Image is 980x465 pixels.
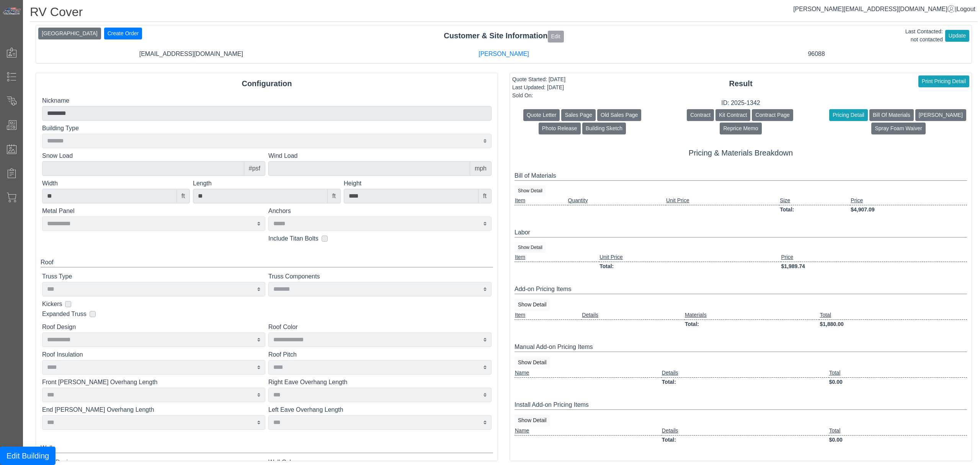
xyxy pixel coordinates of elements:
[599,253,781,262] td: Unit Price
[514,426,661,436] td: Name
[42,179,190,188] label: Width
[176,189,190,203] div: ft
[957,6,975,12] span: Logout
[660,49,973,59] div: 96088
[42,378,265,387] label: Front [PERSON_NAME] Overhang Length
[193,179,341,188] label: Length
[548,31,564,43] button: Edit
[793,6,955,12] a: [PERSON_NAME][EMAIL_ADDRESS][DOMAIN_NAME]
[42,151,265,160] label: Snow Load
[597,109,641,121] button: Old Sales Page
[819,311,967,320] td: Total
[829,435,967,444] td: $0.00
[510,98,972,108] div: ID: 2025-1342
[720,123,761,134] button: Reprice Memo
[666,196,779,205] td: Unit Price
[514,357,550,368] button: Show Detail
[793,5,975,14] div: |
[42,350,265,359] label: Roof Insulation
[510,78,972,89] div: Result
[684,319,820,329] td: Total:
[268,350,492,359] label: Roof Pitch
[850,196,967,205] td: Price
[661,435,829,444] td: Total:
[42,300,62,309] label: Kickers
[514,368,661,378] td: Name
[478,189,492,203] div: ft
[268,378,492,387] label: Right Eave Overhang Length
[568,196,666,205] td: Quantity
[327,189,341,203] div: ft
[687,109,714,121] button: Contract
[514,171,967,181] div: Bill of Materials
[514,242,546,253] button: Show Detail
[582,123,626,134] button: Building Sketch
[715,109,750,121] button: Kit Contract
[514,285,967,294] div: Add-on Pricing Items
[829,426,967,436] td: Total
[268,151,492,160] label: Wind Load
[104,28,142,39] button: Create Order
[829,109,867,121] button: Pricing Detail
[514,185,546,196] button: Show Detail
[779,205,850,214] td: Total:
[42,405,265,414] label: End [PERSON_NAME] Overhang Length
[38,28,101,39] button: [GEOGRAPHIC_DATA]
[42,124,492,133] label: Building Type
[36,78,498,89] div: Configuration
[523,109,560,121] button: Quote Letter
[661,377,829,386] td: Total:
[42,272,265,281] label: Truss Type
[905,28,943,44] div: Last Contacted: not contacted
[268,405,492,414] label: Left Eave Overhang Length
[268,206,492,216] label: Anchors
[512,92,565,100] div: Sold On:
[42,323,265,332] label: Roof Design
[779,196,850,205] td: Size
[829,377,967,386] td: $0.00
[514,253,599,262] td: Item
[512,75,565,84] div: Quote Started: [DATE]
[268,272,492,281] label: Truss Components
[514,228,967,237] div: Labor
[42,206,265,216] label: Metal Panel
[268,323,492,332] label: Roof Color
[514,400,967,410] div: Install Add-on Pricing Items
[869,109,914,121] button: Bill Of Materials
[561,109,596,121] button: Sales Page
[819,319,967,329] td: $1,880.00
[599,262,781,271] td: Total:
[871,123,925,134] button: Spray Foam Waiver
[514,148,967,157] h5: Pricing & Materials Breakdown
[945,30,969,42] button: Update
[470,161,492,176] div: mph
[684,311,820,320] td: Materials
[850,205,967,214] td: $4,907.09
[41,444,493,453] div: Walls
[36,30,972,42] div: Customer & Site Information
[829,368,967,378] td: Total
[42,309,87,319] label: Expanded Truss
[42,96,492,105] label: Nickname
[514,196,568,205] td: Item
[2,7,21,15] img: Metals Direct Inc Logo
[514,299,550,311] button: Show Detail
[915,109,966,121] button: [PERSON_NAME]
[35,49,348,59] div: [EMAIL_ADDRESS][DOMAIN_NAME]
[244,161,265,176] div: #psf
[268,234,318,243] label: Include Titan Bolts
[661,368,829,378] td: Details
[41,258,493,267] div: Roof
[514,311,581,320] td: Item
[512,84,565,92] div: Last Updated: [DATE]
[30,5,978,22] h1: RV Cover
[918,75,969,87] button: Print Pricing Detail
[479,51,529,57] a: [PERSON_NAME]
[781,253,967,262] td: Price
[781,262,967,271] td: $1,989.74
[514,342,967,352] div: Manual Add-on Pricing Items
[514,414,550,426] button: Show Detail
[344,179,492,188] label: Height
[539,123,581,134] button: Photo Release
